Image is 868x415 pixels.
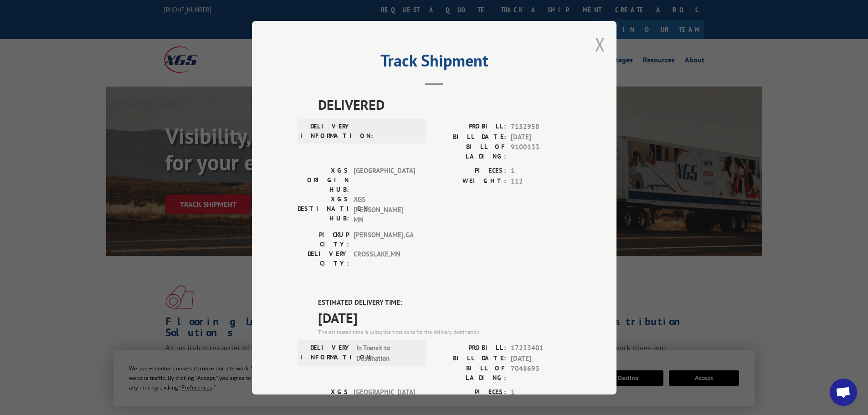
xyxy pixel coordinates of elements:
label: XGS DESTINATION HUB: [298,195,349,225]
label: ESTIMATED DELIVERY TIME: [318,297,571,307]
span: 7152958 [511,122,571,132]
span: [DATE] [318,307,571,328]
label: DELIVERY CITY: [298,249,349,268]
label: PIECES: [434,166,506,176]
span: 7048693 [511,364,571,383]
label: DELIVERY INFORMATION: [300,122,352,141]
span: 1 [511,166,571,176]
label: BILL DATE: [434,353,506,364]
button: Close modal [595,32,605,56]
label: BILL OF LADING: [434,364,506,383]
div: The estimated time is using the time zone for the delivery destination. [318,328,571,336]
label: WEIGHT: [434,176,506,186]
label: BILL DATE: [434,132,506,142]
span: CROSSLAKE , MN [354,249,415,268]
label: PICKUP CITY: [298,230,349,249]
span: [DATE] [511,132,571,142]
label: BILL OF LADING: [434,142,506,161]
label: PROBILL: [434,343,506,354]
span: [GEOGRAPHIC_DATA] [354,166,415,195]
span: 9100133 [511,142,571,161]
span: DELIVERED [318,94,571,115]
span: XGS [PERSON_NAME] MN [354,195,415,225]
span: [DATE] [511,353,571,364]
span: In Transit to Destination [356,343,418,364]
label: PIECES: [434,387,506,398]
span: [PERSON_NAME] , GA [354,230,415,249]
span: 1 [511,387,571,398]
h2: Track Shipment [298,54,571,72]
span: 17233401 [511,343,571,354]
label: XGS ORIGIN HUB: [298,166,349,195]
span: 112 [511,176,571,186]
label: PROBILL: [434,122,506,132]
div: Open chat [830,379,857,406]
label: DELIVERY INFORMATION: [300,343,352,364]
